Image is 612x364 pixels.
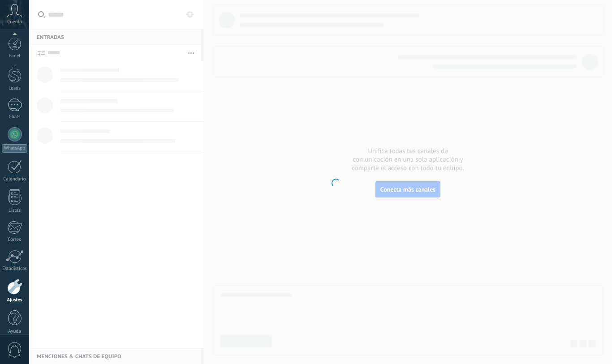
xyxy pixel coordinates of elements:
div: Leads [2,86,28,91]
div: Correo [2,237,28,243]
div: Panel [2,53,28,59]
div: Ayuda [2,329,28,334]
div: Ajustes [2,297,28,303]
div: Chats [2,114,28,120]
div: Listas [2,208,28,214]
span: Cuenta [7,19,22,25]
div: WhatsApp [2,144,27,153]
div: Calendario [2,176,28,182]
div: Estadísticas [2,266,28,272]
